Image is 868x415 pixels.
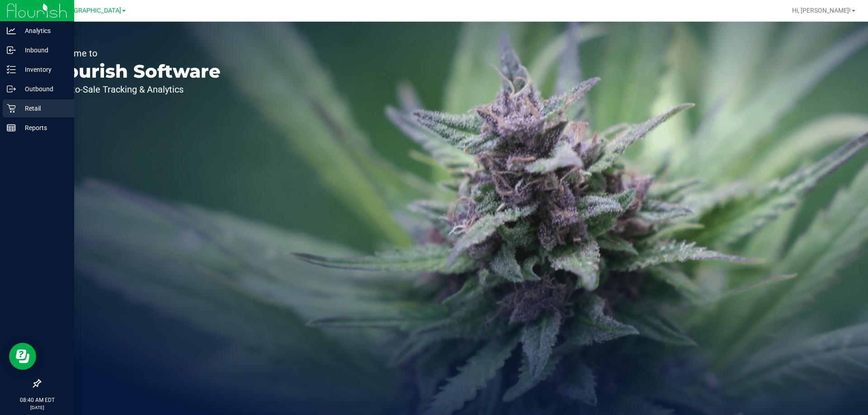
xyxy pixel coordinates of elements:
[4,396,70,404] p: 08:40 AM EDT
[16,122,70,133] p: Reports
[7,123,16,132] inline-svg: Reports
[49,85,221,94] p: Seed-to-Sale Tracking & Analytics
[16,64,70,75] p: Inventory
[16,25,70,36] p: Analytics
[49,62,221,80] p: Flourish Software
[9,343,36,370] iframe: Resource center
[16,45,70,56] p: Inbound
[4,404,70,411] p: [DATE]
[7,104,16,113] inline-svg: Retail
[59,7,121,14] span: [GEOGRAPHIC_DATA]
[7,46,16,55] inline-svg: Inbound
[7,65,16,74] inline-svg: Inventory
[16,103,70,114] p: Retail
[16,84,70,94] p: Outbound
[7,26,16,35] inline-svg: Analytics
[7,84,16,93] inline-svg: Outbound
[49,49,221,58] p: Welcome to
[792,7,851,14] span: Hi, [PERSON_NAME]!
